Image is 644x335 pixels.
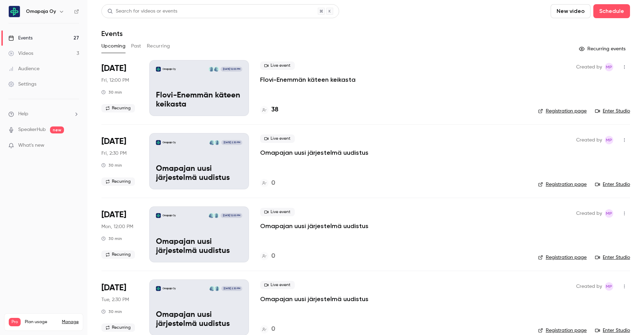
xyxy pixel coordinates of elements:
li: help-dropdown-opener [8,110,79,118]
button: Schedule [593,4,630,18]
span: Created by [576,63,602,71]
span: Live event [260,208,295,216]
h6: Omapaja Oy [26,8,56,15]
img: Maaret Peltoniemi [209,286,214,291]
span: [DATE] 2:30 PM [221,286,242,291]
span: Live event [260,281,295,289]
span: Recurring [101,177,135,186]
div: Search for videos or events [107,8,177,15]
p: Omapaja Oy [163,287,176,290]
span: Fri, 2:30 PM [101,150,127,157]
span: [DATE] 2:30 PM [221,140,242,145]
a: Registration page [538,181,587,188]
p: Flovi-Enemmän käteen keikasta [156,91,242,109]
a: 0 [260,325,275,334]
span: MP [606,136,612,144]
span: Pro [9,318,21,326]
span: Plan usage [25,319,58,325]
span: new [50,126,64,133]
span: [DATE] [101,209,126,220]
p: Omapaja Oy [163,214,176,217]
a: 38 [260,105,278,115]
div: 30 min [101,236,122,241]
div: Audience [8,65,40,72]
span: Created by [576,136,602,144]
p: Omapaja Oy [163,141,176,144]
h4: 0 [271,252,275,261]
span: Recurring [101,104,135,112]
img: Maaret Peltoniemi [209,213,214,218]
img: Omapaja Oy [9,6,20,17]
p: Omapajan uusi järjestelmä uudistus [156,165,242,183]
span: Help [18,110,28,118]
a: Omapajan uusi järjestelmä uudistusOmapaja OyEveliina PannulaMaaret Peltoniemi[DATE] 2:30 PMOmapaj... [149,133,249,189]
iframe: Noticeable Trigger [71,143,79,149]
img: Eveliina Pannula [214,213,219,218]
a: Flovi-Enemmän käteen keikasta [260,75,356,84]
span: Mon, 12:00 PM [101,223,133,230]
span: Created by [576,282,602,291]
span: Maaret Peltoniemi [605,209,613,218]
h4: 38 [271,105,278,115]
img: Eveliina Pannula [215,286,220,291]
div: Videos [8,50,33,57]
span: Maaret Peltoniemi [605,136,613,144]
span: MP [606,209,612,218]
a: 0 [260,252,275,261]
div: Settings [8,81,36,88]
h1: Events [101,29,123,38]
img: Maaret Peltoniemi [214,67,219,72]
p: Omapaja Oy [163,67,176,71]
a: Registration page [538,254,587,261]
span: MP [606,282,612,291]
span: [DATE] [101,282,126,293]
img: Omapajan uusi järjestelmä uudistus [156,286,161,291]
div: Events [8,35,33,42]
a: Enter Studio [595,108,630,115]
a: Registration page [538,327,587,334]
span: [DATE] 12:00 PM [221,67,242,72]
button: New video [551,4,591,18]
img: Omapajan uusi järjestelmä uudistus [156,140,161,145]
span: What's new [18,142,44,149]
span: Recurring [101,250,135,259]
a: Registration page [538,108,587,115]
h4: 0 [271,179,275,188]
button: Past [131,41,141,52]
img: Eveliina Pannula [215,140,220,145]
span: Fri, 12:00 PM [101,77,129,84]
a: Omapajan uusi järjestelmä uudistusOmapaja OyEveliina PannulaMaaret Peltoniemi[DATE] 12:00 PMOmapa... [149,206,249,262]
span: [DATE] [101,136,126,147]
a: Omapajan uusi järjestelmä uudistus [260,222,368,230]
button: Recurring events [576,43,630,54]
h4: 0 [271,325,275,334]
div: 30 min [101,89,122,95]
a: Omapajan uusi järjestelmä uudistus [260,148,368,157]
div: 30 min [101,162,122,168]
span: Live event [260,134,295,143]
span: Created by [576,209,602,218]
span: Recurring [101,323,135,332]
a: Flovi-Enemmän käteen keikastaOmapaja OyMaaret PeltoniemiEveliina Pannula[DATE] 12:00 PMFlovi-Enem... [149,60,249,116]
a: Enter Studio [595,181,630,188]
button: Upcoming [101,41,126,52]
span: Live event [260,61,295,70]
div: Oct 3 Fri, 2:30 PM (Europe/Helsinki) [101,133,138,189]
span: [DATE] [101,63,126,74]
a: SpeakerHub [18,126,46,133]
span: MP [606,63,612,71]
div: 30 min [101,309,122,314]
img: Maaret Peltoniemi [209,140,214,145]
a: Manage [62,319,79,325]
div: Oct 6 Mon, 12:00 PM (Europe/Helsinki) [101,206,138,262]
p: Omapajan uusi järjestelmä uudistus [156,238,242,256]
span: Maaret Peltoniemi [605,282,613,291]
a: Enter Studio [595,327,630,334]
span: [DATE] 12:00 PM [221,213,242,218]
img: Eveliina Pannula [209,67,214,72]
a: 0 [260,179,275,188]
button: Recurring [147,41,170,52]
p: Omapajan uusi järjestelmä uudistus [156,311,242,329]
